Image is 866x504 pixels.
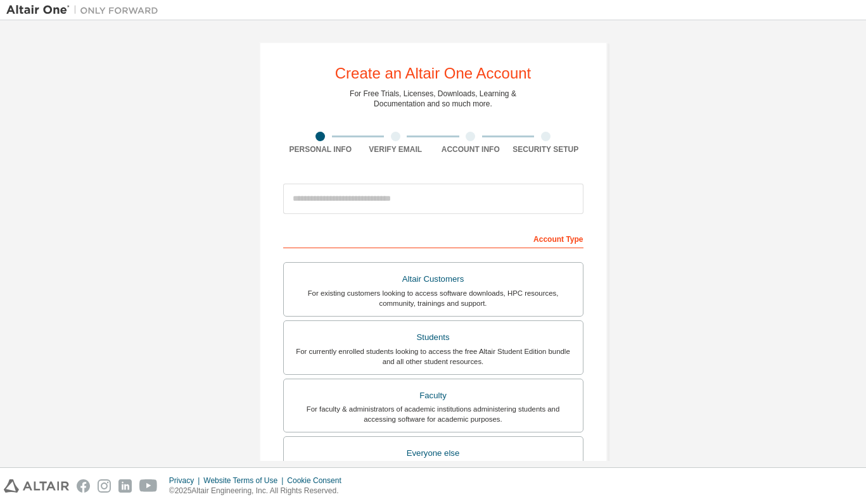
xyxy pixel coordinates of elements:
div: Verify Email [358,144,433,154]
div: Students [291,329,575,346]
div: Create an Altair One Account [335,66,532,81]
div: Account Type [283,228,583,248]
div: Faculty [291,387,575,405]
div: Personal Info [283,144,359,154]
div: Altair Customers [291,270,575,288]
img: altair_logo.svg [4,479,69,493]
img: youtube.svg [139,479,158,493]
div: Cookie Consent [287,476,348,486]
img: facebook.svg [77,479,90,493]
div: For existing customers looking to access software downloads, HPC resources, community, trainings ... [291,288,575,308]
img: linkedin.svg [118,479,132,493]
div: For Free Trials, Licenses, Downloads, Learning & Documentation and so much more. [350,89,516,109]
div: Security Setup [508,144,583,154]
div: Account Info [433,144,509,154]
img: instagram.svg [98,479,111,493]
div: Privacy [169,476,203,486]
img: Altair One [6,4,165,16]
div: Everyone else [291,444,575,462]
div: For faculty & administrators of academic institutions administering students and accessing softwa... [291,404,575,424]
div: Website Terms of Use [203,476,287,486]
div: For currently enrolled students looking to access the free Altair Student Edition bundle and all ... [291,346,575,367]
p: © 2025 Altair Engineering, Inc. All Rights Reserved. [169,486,349,496]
